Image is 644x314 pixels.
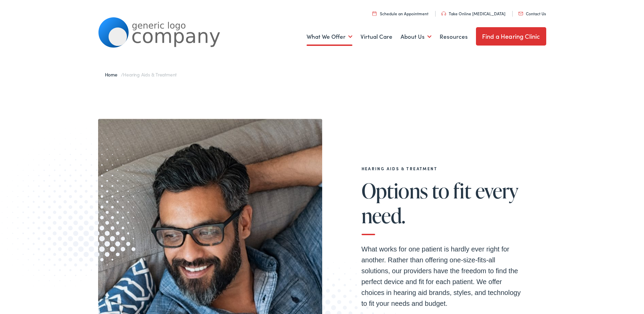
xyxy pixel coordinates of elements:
span: Options [362,179,428,202]
span: Hearing Aids & Treatment [123,71,177,78]
span: every [475,179,518,202]
img: utility icon [518,12,523,15]
span: to [432,179,449,202]
a: About Us [401,24,431,49]
a: What We Offer [307,24,352,49]
a: Find a Hearing Clinic [476,27,546,46]
a: Virtual Care [361,24,392,49]
h2: Hearing Aids & Treatment [362,166,525,171]
img: utility icon [441,12,446,16]
a: Home [105,71,121,78]
a: Take Online [MEDICAL_DATA] [441,11,505,16]
span: need. [362,204,405,227]
span: / [105,71,177,78]
img: utility icon [372,11,376,16]
a: Resources [440,24,468,49]
a: Contact Us [518,11,546,16]
span: fit [453,179,471,202]
a: Schedule an Appointment [372,11,428,16]
p: What works for one patient is hardly ever right for another. Rather than offering one-size-fits-a... [362,244,525,309]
